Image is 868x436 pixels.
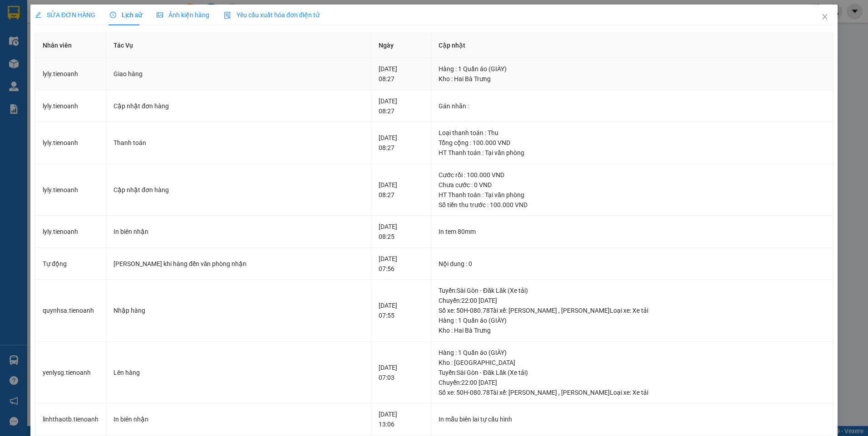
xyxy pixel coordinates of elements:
div: Cập nhật đơn hàng [113,185,364,195]
span: picture [157,12,163,18]
div: [DATE] 08:27 [379,64,424,84]
div: [DATE] 07:56 [379,254,424,274]
span: edit [35,12,41,18]
div: [PERSON_NAME] khi hàng đến văn phòng nhận [113,259,364,269]
span: clock-circle [110,12,116,18]
span: Ảnh kiện hàng [157,11,209,19]
div: HT Thanh toán : Tại văn phòng [439,190,825,200]
div: Tuyến : Sài Gòn - Đăk Lăk (Xe tải) Chuyến: 22:00 [DATE] Số xe: 50H-080.78 Tài xế: [PERSON_NAME] ,... [439,286,825,315]
td: linhthaotb.tienoanh [35,403,106,436]
div: In biên nhận [113,227,364,237]
div: Tổng cộng : 100.000 VND [439,138,825,148]
div: Chưa cước : 0 VND [439,180,825,190]
th: Tác Vụ [106,33,371,58]
span: SỬA ĐƠN HÀNG [35,11,95,19]
div: Kho : Hai Bà Trưng [439,325,825,335]
div: [DATE] 07:55 [379,300,424,320]
div: [DATE] 13:06 [379,409,424,429]
div: HT Thanh toán : Tại văn phòng [439,148,825,158]
div: Tuyến : Sài Gòn - Đăk Lăk (Xe tải) Chuyến: 22:00 [DATE] Số xe: 50H-080.78 Tài xế: [PERSON_NAME] ,... [439,368,825,397]
div: In mẫu biên lai tự cấu hình [439,414,825,424]
th: Nhân viên [35,33,106,58]
td: lyly.tienoanh [35,216,106,248]
span: close [821,13,829,20]
td: lyly.tienoanh [35,122,106,164]
div: Giao hàng [113,69,364,79]
div: [DATE] 07:03 [379,363,424,383]
td: lyly.tienoanh [35,164,106,216]
div: Hàng : 1 Quần áo (GIÀY) [439,64,825,74]
span: Lịch sử [110,11,142,19]
div: Cập nhật đơn hàng [113,101,364,111]
td: quynhsa.tienoanh [35,280,106,342]
div: [DATE] 08:27 [379,133,424,153]
div: [DATE] 08:25 [379,222,424,242]
div: Nội dung : 0 [439,259,825,269]
span: Yêu cầu xuất hóa đơn điện tử [224,11,320,19]
td: lyly.tienoanh [35,58,106,90]
td: lyly.tienoanh [35,90,106,122]
div: Lên hàng [113,368,364,378]
div: In tem 80mm [439,227,825,237]
div: Hàng : 1 Quần áo (GIÀY) [439,348,825,358]
div: Thanh toán [113,138,364,148]
div: In biên nhận [113,414,364,424]
div: [DATE] 08:27 [379,96,424,116]
div: Nhập hàng [113,305,364,315]
div: Kho : [GEOGRAPHIC_DATA] [439,358,825,368]
div: [DATE] 08:27 [379,180,424,200]
td: yenlysg.tienoanh [35,342,106,404]
th: Ngày [371,33,431,58]
td: Tự động [35,248,106,280]
div: Loại thanh toán : Thu [439,128,825,138]
div: Cước rồi : 100.000 VND [439,170,825,180]
button: Close [812,5,838,30]
div: Hàng : 1 Quần áo (GIÀY) [439,315,825,325]
div: Kho : Hai Bà Trưng [439,74,825,84]
th: Cập nhật [431,33,833,58]
div: Số tiền thu trước : 100.000 VND [439,200,825,210]
div: Gán nhãn : [439,101,825,111]
img: icon [224,12,231,19]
